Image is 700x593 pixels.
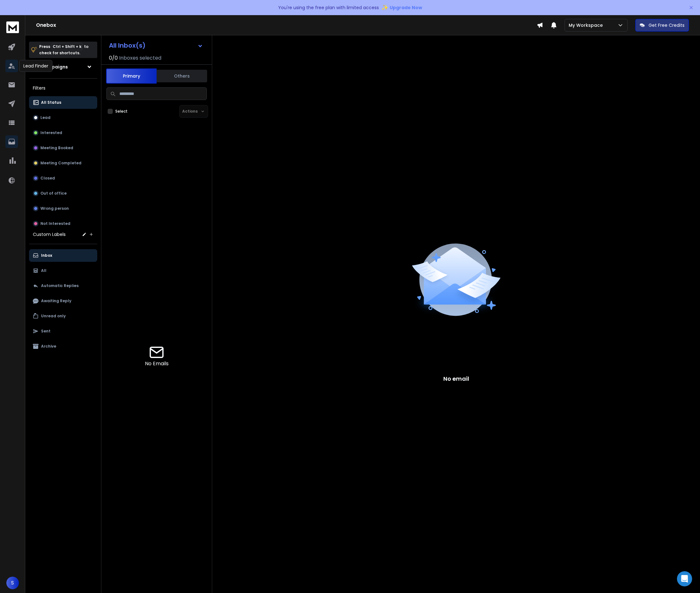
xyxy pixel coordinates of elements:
p: Unread only [41,314,66,319]
button: Closed [29,172,97,185]
button: Meeting Booked [29,142,97,154]
p: Sent [41,329,51,334]
p: Not Interested [40,221,70,226]
span: ✨ [381,3,388,12]
button: All Inbox(s) [104,39,208,52]
p: All [41,268,46,273]
button: Wrong person [29,202,97,215]
label: Select [115,109,128,114]
p: Automatic Replies [41,283,79,288]
button: Out of office [29,187,97,200]
h3: Inboxes selected [119,54,161,62]
button: All [29,264,97,277]
button: Archive [29,340,97,353]
button: Primary [106,68,157,84]
img: logo [6,21,19,33]
span: Upgrade Now [390,4,422,11]
p: All Status [41,100,61,105]
p: Interested [40,130,62,135]
button: Awaiting Reply [29,295,97,307]
p: Get Free Credits [649,22,685,28]
button: Sent [29,325,97,338]
button: Get Free Credits [635,19,689,32]
p: Closed [40,176,55,181]
p: My Workspace [569,22,605,28]
p: Wrong person [40,206,69,211]
p: Press to check for shortcuts. [39,44,88,56]
div: Lead Finder [19,60,52,72]
h3: Filters [29,84,97,92]
button: S [6,577,19,589]
button: Unread only [29,310,97,322]
p: Awaiting Reply [41,298,71,303]
h1: Onebox [36,21,537,29]
button: ✨Upgrade Now [381,1,422,14]
button: All Campaigns [29,61,97,73]
button: Meeting Completed [29,157,97,169]
span: 0 / 0 [109,54,118,62]
p: Meeting Booked [40,145,73,150]
h1: All Inbox(s) [109,42,146,49]
p: No email [443,374,469,383]
span: Ctrl + Shift + k [52,43,82,50]
p: Archive [41,344,56,349]
p: Inbox [41,253,52,258]
button: Automatic Replies [29,279,97,292]
h3: Custom Labels [33,231,66,238]
button: Interested [29,126,97,139]
button: All Status [29,96,97,109]
button: Inbox [29,249,97,262]
p: No Emails [145,360,169,367]
button: Lead [29,111,97,124]
p: Lead [40,115,51,120]
button: Not Interested [29,217,97,230]
p: You're using the free plan with limited access [278,4,379,11]
div: Open Intercom Messenger [677,571,692,586]
p: Out of office [40,191,67,196]
button: Others [157,69,207,83]
p: Meeting Completed [40,161,81,166]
